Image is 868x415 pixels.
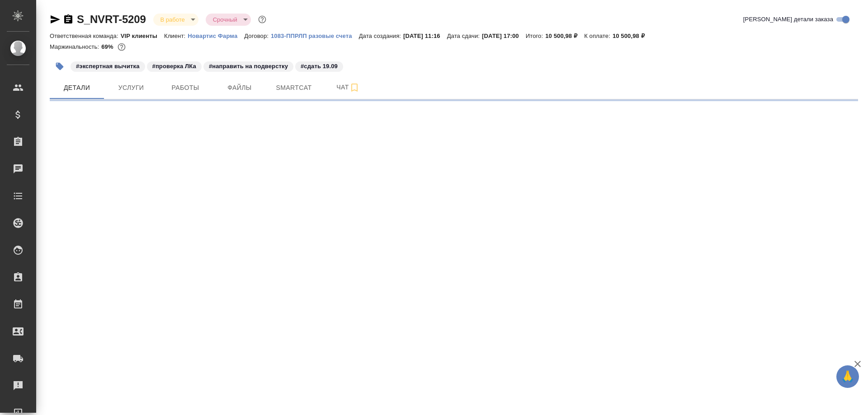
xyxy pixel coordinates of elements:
[76,62,140,71] p: #экспертная вычитка
[840,367,855,386] span: 🙏
[152,62,196,71] p: #проверка ЛКа
[447,33,482,39] p: Дата сдачи:
[403,33,447,39] p: [DATE] 11:16
[613,33,651,39] p: 10 500,98 ₽
[244,33,271,39] p: Договор:
[50,56,70,76] button: Добавить тэг
[153,14,198,26] div: В работе
[146,62,203,70] span: проверка ЛКа
[294,62,344,70] span: сдать 19.09
[55,82,99,93] span: Детали
[158,16,188,23] button: В работе
[164,82,207,93] span: Работы
[101,43,115,50] p: 69%
[218,82,261,93] span: Файлы
[359,33,403,39] p: Дата создания:
[545,33,584,39] p: 10 500,98 ₽
[836,365,859,388] button: 🙏
[210,16,240,23] button: Срочный
[206,14,251,26] div: В работе
[77,13,146,25] a: S_NVRT-5209
[209,62,288,71] p: #направить на подверстку
[272,82,316,93] span: Smartcat
[63,14,74,25] button: Скопировать ссылку
[584,33,613,39] p: К оплате:
[50,33,121,39] p: Ответственная команда:
[109,82,153,93] span: Услуги
[349,82,360,93] svg: Подписаться
[121,33,164,39] p: VIP клиенты
[116,41,127,53] button: 2679.39 RUB;
[203,62,294,70] span: направить на подверстку
[70,62,146,70] span: экспертная вычитка
[301,62,338,71] p: #сдать 19.09
[526,33,545,39] p: Итого:
[743,15,833,24] span: [PERSON_NAME] детали заказа
[256,14,268,25] button: Доп статусы указывают на важность/срочность заказа
[271,32,359,39] a: 1083-ППРЛП разовые счета
[50,43,101,50] p: Маржинальность:
[482,33,526,39] p: [DATE] 17:00
[50,14,61,25] button: Скопировать ссылку для ЯМессенджера
[271,33,359,39] p: 1083-ППРЛП разовые счета
[164,33,188,39] p: Клиент:
[188,33,244,39] p: Новартис Фарма
[188,32,244,39] a: Новартис Фарма
[326,82,370,93] span: Чат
